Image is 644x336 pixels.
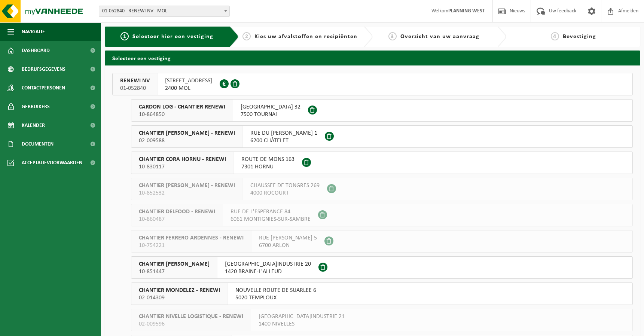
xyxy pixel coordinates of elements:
[241,103,300,111] span: [GEOGRAPHIC_DATA] 32
[551,32,559,40] span: 4
[254,34,357,40] span: Kies uw afvalstoffen en recipiënten
[231,208,311,216] span: RUE DE L'ESPERANCE 84
[139,111,225,118] span: 10-864850
[259,313,345,320] span: [GEOGRAPHIC_DATA]INDUSTRIE 21
[139,182,235,189] span: CHANTIER [PERSON_NAME] - RENEWI
[250,129,317,137] span: RUE DU [PERSON_NAME] 1
[139,163,226,171] span: 10-830117
[259,242,317,249] span: 6700 ARLON
[235,294,316,302] span: 5020 TEMPLOUX
[22,41,50,60] span: Dashboard
[250,137,317,144] span: 6200 CHÂTELET
[22,116,45,135] span: Kalender
[139,268,210,275] span: 10-851447
[241,163,294,171] span: 7301 HORNU
[448,8,485,14] strong: PLANNING WEST
[225,260,311,268] span: [GEOGRAPHIC_DATA]INDUSTRIE 20
[139,189,235,197] span: 10-852532
[131,282,633,305] button: CHANTIER MONDELEZ - RENEWI 02-014309 NOUVELLE ROUTE DE SUARLEE 65020 TEMPLOUX
[99,6,229,16] span: 01-052840 - RENEWI NV - MOL
[139,208,215,216] span: CHANTIER DELFOOD - RENEWI
[250,189,320,197] span: 4000 ROCOURT
[139,294,220,302] span: 02-014309
[22,79,65,97] span: Contactpersonen
[120,77,150,85] span: RENEWI NV
[139,320,243,328] span: 02-009596
[242,32,251,40] span: 2
[22,153,82,172] span: Acceptatievoorwaarden
[139,234,244,242] span: CHANTIER FERRERO ARDENNES - RENEWI
[139,103,225,111] span: CARDON LOG - CHANTIER RENEWI
[105,51,640,65] h2: Selecteer een vestiging
[139,156,226,163] span: CHANTIER CORA HORNU - RENEWI
[120,32,129,40] span: 1
[112,73,633,95] button: RENEWI NV 01-052840 [STREET_ADDRESS]2400 MOL
[139,137,235,144] span: 02-009588
[139,313,243,320] span: CHANTIER NIVELLE LOGISTIQUE - RENEWI
[139,287,220,294] span: CHANTIER MONDELEZ - RENEWI
[131,256,633,279] button: CHANTIER [PERSON_NAME] 10-851447 [GEOGRAPHIC_DATA]INDUSTRIE 201420 BRAINE-L'ALLEUD
[139,216,215,223] span: 10-860487
[231,216,311,223] span: 6061 MONTIGNIES-SUR-SAMBRE
[250,182,320,189] span: CHAUSSEE DE TONGRES 269
[259,320,345,328] span: 1400 NIVELLES
[131,99,633,122] button: CARDON LOG - CHANTIER RENEWI 10-864850 [GEOGRAPHIC_DATA] 327500 TOURNAI
[225,268,311,275] span: 1420 BRAINE-L'ALLEUD
[120,85,150,92] span: 01-052840
[132,34,213,40] span: Selecteer hier een vestiging
[241,111,300,118] span: 7500 TOURNAI
[165,77,212,85] span: [STREET_ADDRESS]
[22,135,54,153] span: Documenten
[99,6,230,17] span: 01-052840 - RENEWI NV - MOL
[131,125,633,148] button: CHANTIER [PERSON_NAME] - RENEWI 02-009588 RUE DU [PERSON_NAME] 16200 CHÂTELET
[139,260,210,268] span: CHANTIER [PERSON_NAME]
[241,156,294,163] span: ROUTE DE MONS 163
[165,85,212,92] span: 2400 MOL
[139,242,244,249] span: 10-754221
[400,34,479,40] span: Overzicht van uw aanvraag
[139,129,235,137] span: CHANTIER [PERSON_NAME] - RENEWI
[22,97,50,116] span: Gebruikers
[388,32,397,40] span: 3
[131,152,633,174] button: CHANTIER CORA HORNU - RENEWI 10-830117 ROUTE DE MONS 1637301 HORNU
[259,234,317,242] span: RUE [PERSON_NAME] 5
[563,34,596,40] span: Bevestiging
[22,60,65,79] span: Bedrijfsgegevens
[235,287,316,294] span: NOUVELLE ROUTE DE SUARLEE 6
[22,22,45,41] span: Navigatie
